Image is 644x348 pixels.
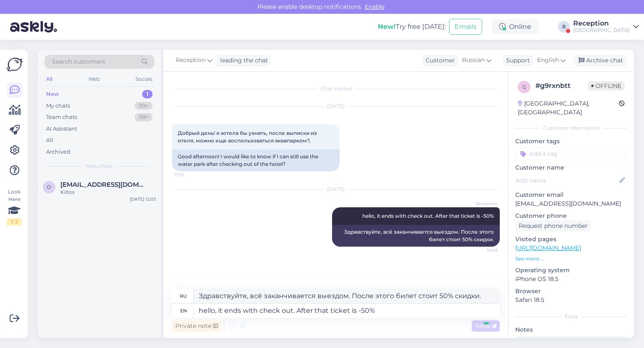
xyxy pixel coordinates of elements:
p: See more ... [515,255,627,263]
div: Good afternoon! I would like to know if I can still use the water park after checking out of the ... [172,150,340,171]
p: Customer tags [515,137,627,146]
div: Socials [134,74,154,85]
span: hello, it ends with check out. After that ticket is -50% [362,213,494,219]
div: All [44,74,54,85]
a: Reception[GEOGRAPHIC_DATA] [573,20,639,34]
div: New [46,90,59,98]
span: Enable [362,3,387,10]
span: o [47,184,51,190]
a: [URL][DOMAIN_NAME] [515,244,581,252]
div: Здравствуйте, всё заканчивается выездом. После этого билет стоит 50% скидки. [332,225,500,247]
div: Archive chat [574,55,626,66]
div: Customer information [515,124,627,132]
div: 99+ [135,102,153,110]
div: Chat started [172,85,500,93]
div: [DATE] [172,186,500,193]
p: [EMAIL_ADDRESS][DOMAIN_NAME] [515,199,627,208]
div: Archived [46,148,70,156]
span: New chats [86,162,113,170]
div: R [558,21,570,33]
span: Offline [588,81,625,90]
button: Emails [449,19,482,35]
div: All [46,136,53,144]
div: [DATE] [172,103,500,110]
div: # g9rxnbtt [535,81,588,91]
div: Reception [573,20,630,27]
span: omkaradas@protonmail.com [60,181,148,188]
b: New! [378,23,396,31]
div: Online [492,19,538,34]
div: 1 / 3 [7,218,22,226]
p: Customer name [515,163,627,172]
input: Add name [516,176,618,185]
span: English [537,56,559,65]
div: Support [503,56,530,65]
div: Request phone number [515,220,591,232]
div: 99+ [135,113,153,121]
span: 17:01 [174,172,206,178]
div: Web [87,74,101,85]
div: Extra [515,313,627,320]
div: Kiitos [60,188,156,196]
p: Safari 18.5 [515,296,627,304]
p: Notes [515,325,627,334]
div: Look Here [7,188,22,226]
p: Visited pages [515,235,627,244]
div: AI Assistant [46,125,77,133]
div: leading the chat [217,56,268,65]
div: Customer [422,56,455,65]
p: Customer phone [515,211,627,220]
span: Russian [462,56,485,65]
p: Customer email [515,191,627,199]
div: [DATE] 12:03 [130,196,156,202]
span: 19:49 [466,247,497,253]
span: Reception [176,56,205,65]
span: Reception [466,201,497,207]
div: [GEOGRAPHIC_DATA], [GEOGRAPHIC_DATA] [518,99,619,117]
div: [GEOGRAPHIC_DATA] [573,27,630,34]
p: iPhone OS 18.5 [515,275,627,284]
div: Try free [DATE]: [378,22,446,32]
div: Team chats [46,113,77,121]
div: My chats [46,102,70,110]
span: Search customers [52,57,105,66]
input: Add a tag [515,147,627,160]
span: Добрый день! я хотела бы узнать, после выписки из отеля, можно еще воспользоваться аквапарком?, [178,130,318,144]
div: 1 [142,90,153,98]
p: Browser [515,287,627,296]
span: g [522,84,526,90]
img: Askly Logo [7,57,23,72]
p: Operating system [515,266,627,275]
